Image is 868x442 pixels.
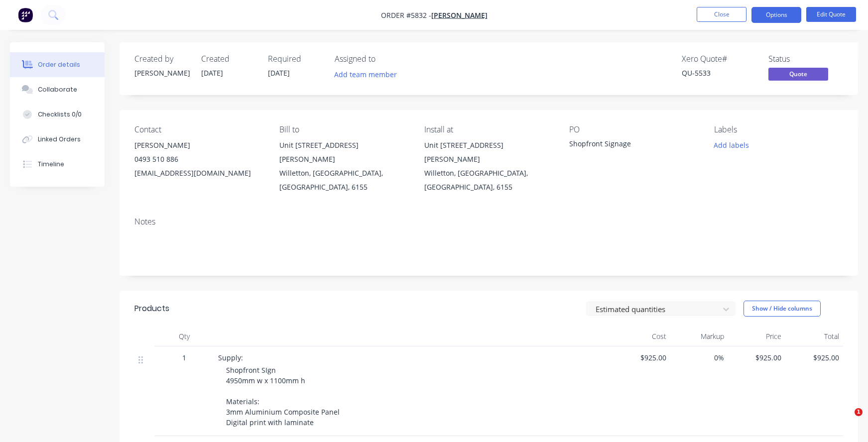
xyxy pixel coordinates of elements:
[134,138,263,180] div: [PERSON_NAME]0493 510 886[EMAIL_ADDRESS][DOMAIN_NAME]
[10,52,105,77] button: Order details
[335,54,434,64] div: Assigned to
[670,327,728,346] div: Markup
[834,408,858,432] iframe: Intercom live chat
[38,85,77,94] div: Collaborate
[732,352,782,363] span: $925.00
[424,125,553,134] div: Install at
[751,7,801,23] button: Options
[134,68,189,78] div: [PERSON_NAME]
[279,138,408,194] div: Unit [STREET_ADDRESS][PERSON_NAME]Willetton, [GEOGRAPHIC_DATA], [GEOGRAPHIC_DATA], 6155
[201,54,256,64] div: Created
[268,68,290,78] span: [DATE]
[424,166,553,194] div: Willetton, [GEOGRAPHIC_DATA], [GEOGRAPHIC_DATA], 6155
[154,327,214,346] div: Qty
[38,135,81,144] div: Linked Orders
[424,138,553,194] div: Unit [STREET_ADDRESS][PERSON_NAME]Willetton, [GEOGRAPHIC_DATA], [GEOGRAPHIC_DATA], 6155
[134,125,263,134] div: Contact
[728,327,786,346] div: Price
[268,54,323,64] div: Required
[431,10,488,20] a: [PERSON_NAME]
[38,60,80,69] div: Order details
[697,7,746,22] button: Close
[279,138,408,166] div: Unit [STREET_ADDRESS][PERSON_NAME]
[709,138,754,152] button: Add labels
[613,327,670,346] div: Cost
[10,77,105,102] button: Collaborate
[335,68,402,81] button: Add team member
[329,68,402,81] button: Add team member
[714,125,843,134] div: Labels
[617,352,666,363] span: $925.00
[279,166,408,194] div: Willetton, [GEOGRAPHIC_DATA], [GEOGRAPHIC_DATA], 6155
[134,54,189,64] div: Created by
[18,7,33,22] img: Factory
[279,125,408,134] div: Bill to
[785,327,843,346] div: Total
[789,352,839,363] span: $925.00
[682,54,756,64] div: Xero Quote #
[806,7,856,22] button: Edit Quote
[768,54,843,64] div: Status
[381,10,431,20] span: Order #5832 -
[38,160,64,169] div: Timeline
[674,352,724,363] span: 0%
[744,301,821,317] button: Show / Hide columns
[134,152,263,166] div: 0493 510 886
[569,138,694,152] div: Shopfront Signage
[134,166,263,180] div: [EMAIL_ADDRESS][DOMAIN_NAME]
[182,352,186,363] span: 1
[569,125,698,134] div: PO
[38,110,82,119] div: Checklists 0/0
[218,353,243,362] span: Supply:
[201,68,223,78] span: [DATE]
[424,138,553,166] div: Unit [STREET_ADDRESS][PERSON_NAME]
[134,138,263,152] div: [PERSON_NAME]
[768,68,828,80] span: Quote
[682,68,756,78] div: QU-5533
[855,408,863,416] span: 1
[10,102,105,127] button: Checklists 0/0
[134,217,843,226] div: Notes
[10,127,105,152] button: Linked Orders
[134,303,169,315] div: Products
[226,365,342,427] span: Shopfront SIgn 4950mm w x 1100mm h Materials: 3mm Aluminium Composite Panel Digital print with la...
[10,152,105,177] button: Timeline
